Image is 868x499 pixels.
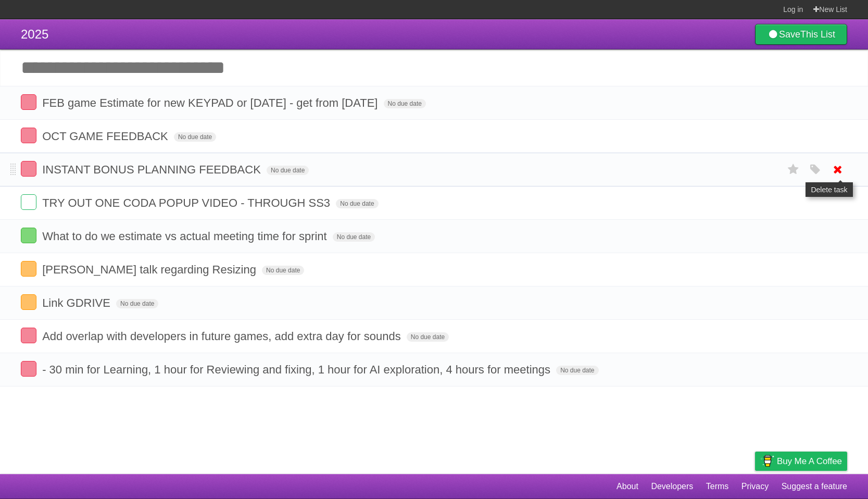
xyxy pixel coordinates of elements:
[42,230,330,243] span: What to do we estimate vs actual meeting time for sprint
[21,361,36,377] label: Done
[42,130,171,143] span: OCT GAME FEEDBACK
[21,228,36,243] label: Done
[784,161,803,178] label: Star task
[42,263,259,276] span: [PERSON_NAME] talk regarding Resizing
[21,128,36,143] label: Done
[21,294,36,310] label: Done
[384,99,426,108] span: No due date
[755,24,847,45] a: SaveThis List
[42,196,333,209] span: TRY OUT ONE CODA POPUP VIDEO - THROUGH SS3
[116,299,158,308] span: No due date
[760,452,774,470] img: Buy me a coffee
[336,199,378,208] span: No due date
[21,94,36,110] label: Done
[42,330,404,343] span: Add overlap with developers in future games, add extra day for sounds
[706,477,729,496] a: Terms
[333,232,375,242] span: No due date
[617,477,638,496] a: About
[741,477,769,496] a: Privacy
[800,29,835,40] b: This List
[21,161,36,177] label: Done
[556,366,598,375] span: No due date
[651,477,693,496] a: Developers
[267,166,309,175] span: No due date
[21,27,48,41] span: 2025
[262,266,304,275] span: No due date
[42,163,263,176] span: INSTANT BONUS PLANNING FEEDBACK
[782,477,847,496] a: Suggest a feature
[777,452,842,470] span: Buy me a coffee
[42,296,113,309] span: Link GDRIVE
[21,328,36,343] label: Done
[21,194,36,210] label: Done
[407,332,449,342] span: No due date
[755,452,847,471] a: Buy me a coffee
[42,96,380,109] span: FEB game Estimate for new KEYPAD or [DATE] - get from [DATE]
[42,363,553,376] span: - 30 min for Learning, 1 hour for Reviewing and fixing, 1 hour for AI exploration, 4 hours for me...
[174,132,216,142] span: No due date
[21,261,36,277] label: Done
